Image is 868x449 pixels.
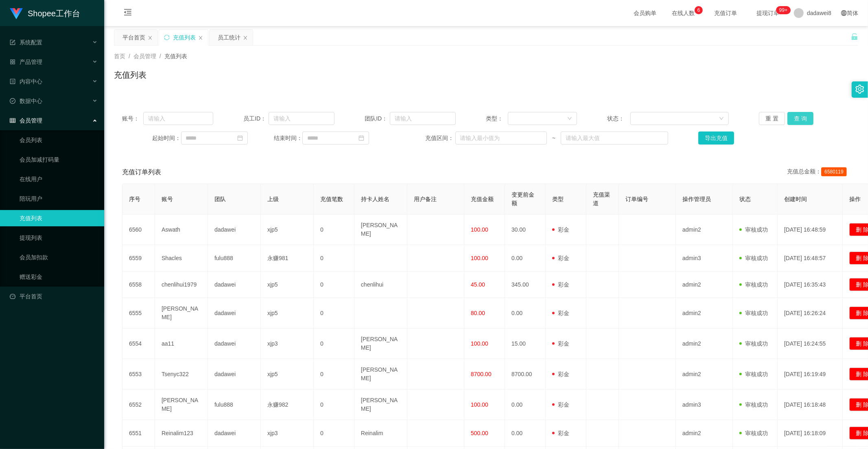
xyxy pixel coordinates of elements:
span: 100.00 [471,226,488,233]
span: 员工ID： [243,114,269,123]
span: 首页 [114,53,125,59]
td: Reinalim123 [155,420,208,447]
span: 数据中心 [10,98,42,104]
input: 请输入 [143,112,213,125]
i: 图标: sync [164,35,170,40]
span: 类型 [552,196,564,202]
i: 图标: menu-fold [114,0,142,26]
td: 0 [314,359,354,390]
span: 账号： [122,114,143,123]
i: 图标: profile [10,79,15,84]
td: dadawei [208,215,261,245]
td: admin2 [676,359,733,390]
td: admin2 [676,272,733,298]
span: 充值订单列表 [122,167,161,177]
h1: 充值列表 [114,69,146,81]
span: 持卡人姓名 [361,196,389,202]
span: 会员管理 [133,53,156,59]
div: 员工统计 [218,30,241,45]
td: aa11 [155,329,208,359]
td: admin2 [676,329,733,359]
td: Reinalim [354,420,407,447]
td: xjp3 [261,329,314,359]
a: 会员列表 [20,132,98,148]
button: 重 置 [759,112,785,125]
td: xjp5 [261,272,314,298]
span: 产品管理 [10,59,42,65]
td: [PERSON_NAME] [354,359,407,390]
span: 审核成功 [739,340,768,347]
a: 陪玩用户 [20,191,98,207]
td: 6551 [122,420,155,447]
td: Tsenyc322 [155,359,208,390]
td: 8700.00 [505,359,546,390]
td: 永赚982 [261,390,314,420]
span: 彩金 [552,226,569,233]
i: 图标: global [841,10,847,16]
td: 15.00 [505,329,546,359]
sup: 6 [695,6,703,14]
i: 图标: form [10,39,15,45]
span: 订单编号 [625,196,648,202]
a: Shopee工作台 [10,10,80,16]
i: 图标: close [148,35,153,40]
td: xjp5 [261,215,314,245]
span: 审核成功 [739,371,768,377]
a: 图标: dashboard平台首页 [10,288,98,304]
td: [DATE] 16:24:55 [778,329,843,359]
td: 0 [314,215,354,245]
td: 6558 [122,272,155,298]
i: 图标: appstore-o [10,59,15,65]
input: 请输入 [269,112,335,125]
sup: 187 [776,6,791,14]
span: 在线人数 [668,10,699,16]
span: 彩金 [552,310,569,316]
span: 团队 [214,196,226,202]
td: dadawei [208,298,261,329]
td: admin2 [676,298,733,329]
td: 永赚981 [261,245,314,272]
td: dadawei [208,420,261,447]
span: 彩金 [552,430,569,436]
span: 起始时间： [153,134,181,142]
span: 45.00 [471,281,485,288]
td: 0.00 [505,245,546,272]
span: 100.00 [471,401,488,408]
span: 账号 [162,196,173,202]
i: 图标: calendar [359,135,364,141]
button: 查 询 [787,112,813,125]
td: fulu888 [208,390,261,420]
span: 团队ID： [365,114,390,123]
td: [PERSON_NAME] [354,329,407,359]
span: 类型： [486,114,507,123]
h1: Shopee工作台 [28,0,80,26]
span: / [129,53,130,59]
td: [PERSON_NAME] [354,390,407,420]
td: [DATE] 16:18:09 [778,420,843,447]
td: xjp3 [261,420,314,447]
span: 充值列表 [164,53,187,59]
a: 会员加减打码量 [20,151,98,168]
div: 平台首页 [122,30,145,45]
span: 状态： [608,114,631,123]
a: 赠送彩金 [20,269,98,285]
td: Aswath [155,215,208,245]
input: 请输入 [390,112,456,125]
td: dadawei [208,329,261,359]
i: 图标: close [198,35,203,40]
span: 审核成功 [739,226,768,233]
td: [DATE] 16:48:59 [778,215,843,245]
a: 会员加扣款 [20,249,98,265]
td: xjp5 [261,298,314,329]
span: 充值渠道 [593,191,610,206]
i: 图标: calendar [237,135,243,141]
td: 6555 [122,298,155,329]
a: 充值列表 [20,210,98,226]
td: Shacles [155,245,208,272]
td: admin3 [676,390,733,420]
td: [DATE] 16:18:48 [778,390,843,420]
td: 0.00 [505,390,546,420]
td: 0 [314,245,354,272]
span: 彩金 [552,281,569,288]
td: admin3 [676,245,733,272]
